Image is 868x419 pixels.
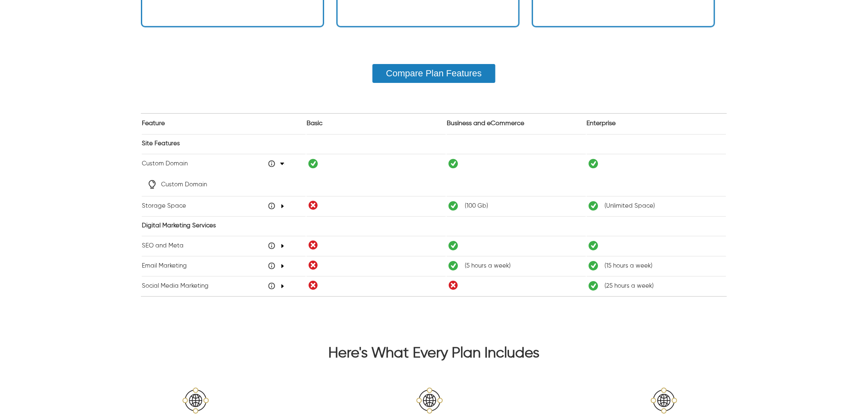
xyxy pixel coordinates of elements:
img: help-icon [146,178,159,191]
span: ( 25 hours a week ) [605,282,654,290]
img: info.png [268,203,275,209]
strong: Digital Marketing Services [142,222,216,229]
td: SEO and Meta [142,236,306,255]
td: Social Media Marketing [142,276,306,295]
img: info.png [268,160,275,167]
strong: Here's What Every Plan Includes [329,346,540,361]
td: Email Marketing [142,256,306,275]
span: ( 5 hours a week ) [465,262,511,270]
img: global ecommerce reach-icon [180,385,211,416]
strong: Site Features [142,140,180,147]
img: global ecommerce reach-icon [649,385,679,416]
td: Storage Space [142,196,306,215]
img: info.png [268,283,275,289]
img: global ecommerce reach-icon [414,385,445,416]
img: info.png [268,243,275,249]
span: ( Unlimited Space ) [605,202,655,210]
td: Custom Domain [142,154,306,173]
span: ( 15 hours a week ) [605,262,653,270]
span: ( 100 Gb ) [465,202,488,210]
img: info.png [268,263,275,269]
div: Custom Domain [142,174,726,195]
button: Compare Plan Features [373,64,495,83]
